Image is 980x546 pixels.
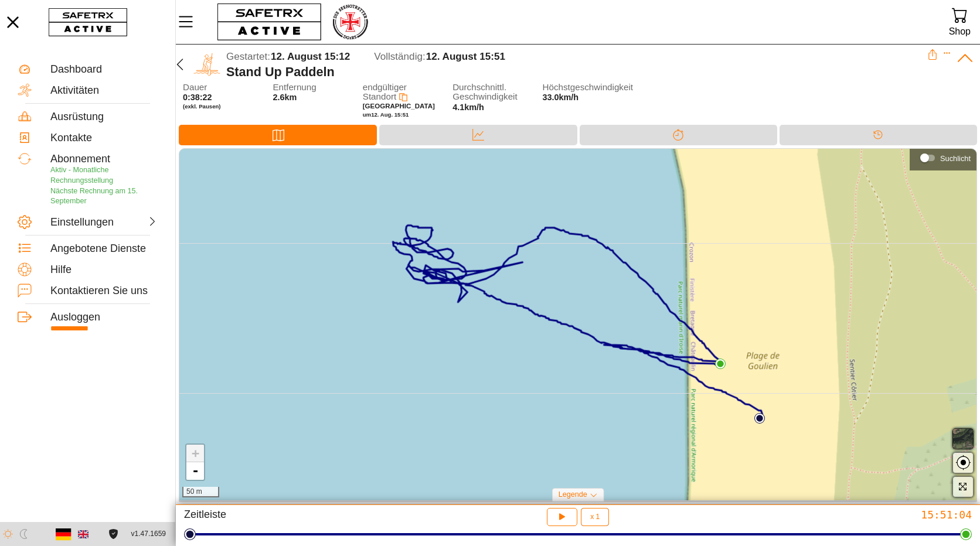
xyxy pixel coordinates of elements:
img: PathEnd.svg [715,359,726,369]
div: Aktivitäten [50,84,158,97]
div: Einstellungen [50,216,102,229]
div: Suchlicht [916,149,971,167]
span: 12. August 15:51 [426,51,505,62]
img: SUP.svg [193,51,220,78]
span: (exkl. Pausen) [183,103,258,110]
img: ModeLight.svg [3,529,13,539]
span: [GEOGRAPHIC_DATA] [363,103,435,110]
img: de.svg [56,526,72,542]
a: Zoom out [186,462,204,480]
span: Gestartet: [226,51,270,62]
div: Ausrüstung [50,111,158,124]
span: Durchschnittl. Geschwindigkeit [452,83,528,102]
div: Suchlicht [940,154,971,163]
button: x 1 [581,508,609,526]
button: Deutsch [53,524,73,544]
div: Daten [379,125,577,145]
div: Abonnement [50,153,158,166]
div: Hilfe [50,264,158,277]
button: MenÜ [176,9,205,34]
div: Angebotene Dienste [50,243,158,255]
span: endgültiger Standort [363,82,407,102]
img: en.svg [78,529,89,540]
div: Kontakte [50,132,158,145]
button: Zurücü [171,49,189,80]
div: Timeline [780,125,977,145]
span: Nächste Rechnung am 15. September [50,187,138,206]
img: ModeDark.svg [19,529,29,539]
img: RescueLogo.png [331,3,369,41]
span: x 1 [590,513,600,520]
div: Ausloggen [50,311,158,324]
button: Englishc [73,524,93,544]
span: v1.47.1659 [131,528,166,540]
div: 50 m [182,487,219,497]
img: Subscription.svg [18,152,32,166]
img: Activities.svg [18,83,32,97]
span: Höchstgeschwindigkeit [543,83,618,93]
img: ContactUs.svg [18,284,32,298]
div: Dashboard [50,63,158,76]
a: Zoom in [186,445,204,462]
img: Equipment.svg [18,110,32,124]
span: 33.0km/h [543,93,579,102]
div: Trennung [580,125,777,145]
div: Karte [179,125,377,145]
div: Kontaktieren Sie uns [50,285,158,298]
span: Entfernung [273,83,348,93]
button: v1.47.1659 [124,524,173,544]
span: 12. August 15:12 [271,51,350,62]
div: Shop [949,23,971,39]
div: Stand Up Paddeln [226,64,927,80]
span: Aktiv - Monatliche Rechnungsstellung [50,166,113,185]
button: Erweitern [943,49,951,57]
img: PathStart.svg [754,413,765,424]
span: um 12. Aug. 15:51 [363,111,409,118]
a: Lizenzvereinbarung [106,529,121,539]
div: Zeitleiste [184,508,444,526]
span: Legende [559,490,587,499]
div: 15:51:04 [712,508,972,521]
span: 2.6km [273,93,297,102]
span: Vollständig: [374,51,425,62]
span: Dauer [183,83,258,93]
span: 0:38:22 [183,93,212,102]
span: 4.1km/h [452,103,484,112]
img: Help.svg [18,262,32,277]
